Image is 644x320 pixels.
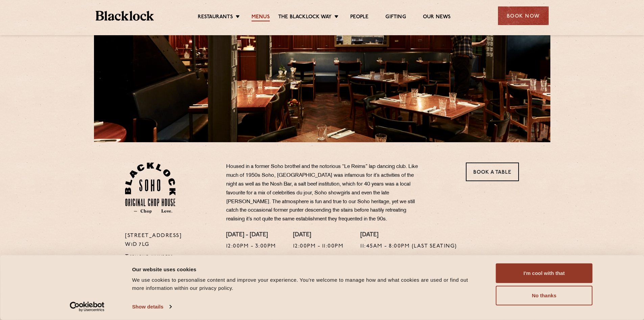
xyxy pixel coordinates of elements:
[226,254,276,263] p: 4:45pm - 11:00pm
[293,242,344,251] p: 12:00pm - 11:00pm
[360,242,457,251] p: 11:45am - 8:00pm (Last seating)
[226,163,426,224] p: Housed in a former Soho brothel and the notorious “Le Reims” lap dancing club. Like much of 1950s...
[132,276,481,292] div: We use cookies to personalise content and improve your experience. You're welcome to manage how a...
[498,6,549,25] div: Book Now
[360,232,457,239] h4: [DATE]
[125,253,216,261] p: T:
[132,302,171,312] a: Show details
[466,163,519,181] a: Book a Table
[125,163,175,213] img: Soho-stamp-default.svg
[57,302,117,312] a: Usercentrics Cookiebot - opens in a new window
[385,14,406,21] a: Gifting
[125,232,216,249] p: [STREET_ADDRESS] W1D 7LG
[278,14,332,21] a: The Blacklock Way
[96,11,154,21] img: BL_Textured_Logo-footer-cropped.svg
[226,242,276,251] p: 12:00pm - 3:00pm
[252,14,270,21] a: Menus
[496,286,593,305] button: No thanks
[496,263,593,283] button: I'm cool with that
[130,255,173,259] a: [PHONE_NUMBER]
[423,14,451,21] a: Our News
[198,14,233,21] a: Restaurants
[132,265,481,273] div: Our website uses cookies
[293,232,344,239] h4: [DATE]
[350,14,368,21] a: People
[226,232,276,239] h4: [DATE] - [DATE]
